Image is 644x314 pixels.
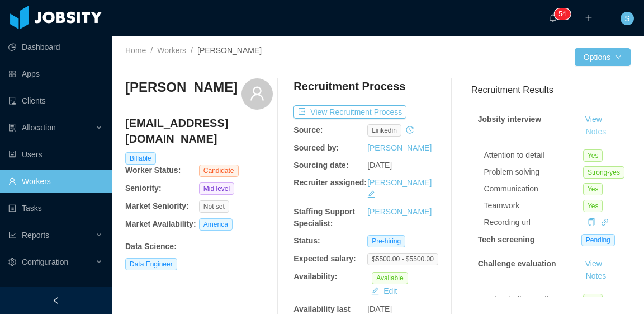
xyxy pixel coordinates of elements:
span: Strong-yes [583,166,624,179]
a: icon: appstoreApps [8,63,103,85]
div: Recording url [484,217,583,228]
span: America [199,218,233,231]
a: [PERSON_NAME] [367,143,432,152]
b: Sourced by: [293,143,339,152]
button: icon: editEdit [367,284,401,298]
b: Market Seniority: [125,201,189,210]
button: Notes [581,270,611,283]
span: / [191,46,193,55]
i: icon: setting [8,258,16,266]
button: Optionsicon: down [575,48,631,66]
p: 4 [562,8,566,20]
div: Teamwork [484,200,583,212]
span: Not set [199,200,229,213]
sup: 54 [554,8,570,20]
a: Workers [157,46,186,55]
span: Candidate [199,165,239,177]
span: Reports [22,231,49,240]
b: Status: [293,236,320,245]
strong: Tech screening [478,235,535,244]
b: Availability: [293,272,337,281]
span: / [150,46,153,55]
span: Pending [581,234,615,246]
a: View [581,115,606,124]
span: $5500.00 - $5500.00 [367,253,438,265]
b: Expected salary: [293,254,356,263]
i: icon: line-chart [8,231,16,239]
b: Market Availability: [125,219,196,228]
span: Configuration [22,257,68,266]
span: Mid level [199,182,234,195]
b: Staffing Support Specialist: [293,207,355,228]
span: Yes [583,183,603,195]
h4: Recruitment Process [293,78,405,94]
span: Pre-hiring [367,235,405,247]
a: icon: pie-chartDashboard [8,36,103,58]
i: icon: solution [8,124,16,132]
span: [PERSON_NAME] [197,46,262,55]
strong: Jobsity interview [478,115,542,124]
b: Seniority: [125,184,162,193]
strong: Challenge evaluation [478,259,556,268]
i: icon: history [406,126,414,134]
b: Sourcing date: [293,161,348,170]
i: icon: plus [585,14,593,22]
a: icon: profileTasks [8,197,103,219]
b: Source: [293,125,323,134]
h3: [PERSON_NAME] [125,78,238,96]
b: Data Science : [125,242,177,251]
a: icon: robotUsers [8,143,103,166]
span: Allocation [22,123,56,132]
a: [PERSON_NAME] [367,207,432,216]
span: Yes [583,200,603,212]
a: icon: userWorkers [8,170,103,193]
span: Billable [125,152,156,165]
h4: [EMAIL_ADDRESS][DOMAIN_NAME] [125,115,273,147]
div: Copy [588,217,595,228]
span: Yes [583,149,603,162]
b: Recruiter assigned: [293,178,367,187]
button: Notes [581,125,611,139]
i: icon: edit [367,190,375,198]
a: [PERSON_NAME] [367,178,432,187]
b: Worker Status: [125,166,181,175]
a: icon: link [601,218,609,227]
span: linkedin [367,124,401,137]
i: icon: bell [549,14,557,22]
div: Problem solving [484,166,583,178]
button: icon: exportView Recruitment Process [293,105,406,119]
div: Attention to detail [484,149,583,161]
span: S [624,12,629,25]
h3: Recruitment Results [471,83,631,97]
span: [DATE] [367,161,392,170]
a: View [581,259,606,268]
div: Communication [484,183,583,195]
i: icon: copy [588,218,595,226]
span: [DATE] [367,304,392,313]
span: Yes [583,294,603,306]
a: icon: auditClients [8,90,103,112]
i: icon: user [249,86,265,101]
a: icon: exportView Recruitment Process [293,107,406,116]
p: 5 [558,8,562,20]
a: Home [125,46,146,55]
span: Data Engineer [125,258,177,270]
